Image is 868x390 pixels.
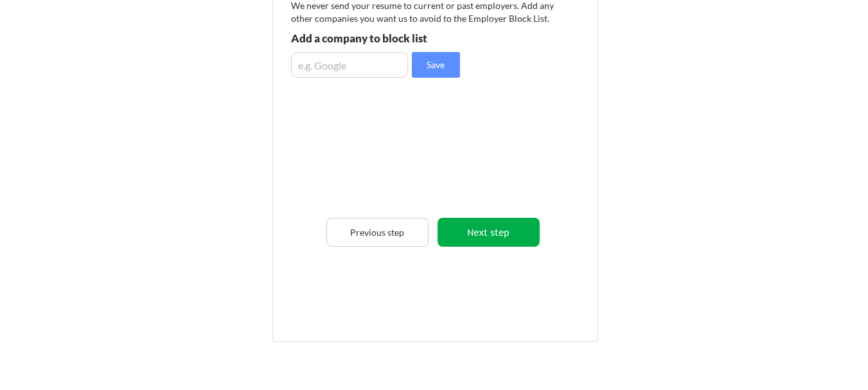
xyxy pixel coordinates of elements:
[438,218,540,247] button: Next step
[412,52,460,78] button: Save
[326,218,429,247] button: Previous step
[291,52,408,78] input: e.g. Google
[291,33,479,44] div: Add a company to block list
